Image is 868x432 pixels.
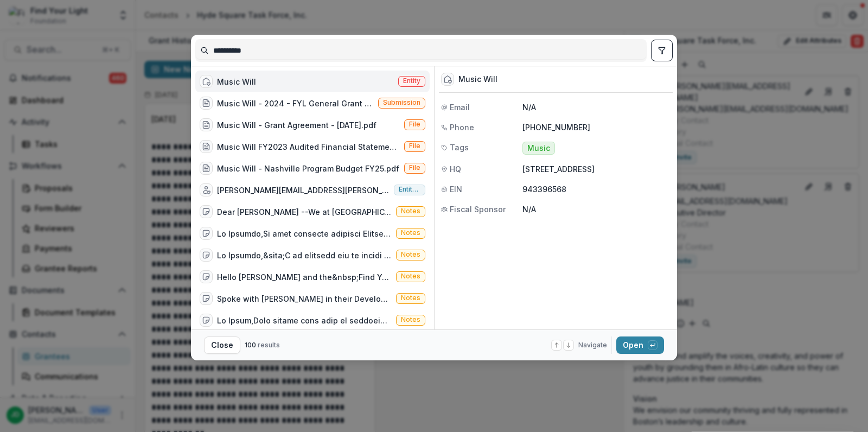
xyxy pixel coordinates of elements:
[245,341,256,349] span: 100
[217,76,256,87] div: Music Will
[217,185,390,196] div: [PERSON_NAME][EMAIL_ADDRESS][PERSON_NAME][DOMAIN_NAME]
[401,294,420,302] span: Notes
[522,122,671,133] p: [PHONE_NUMBER]
[258,341,280,349] span: results
[522,163,671,175] p: [STREET_ADDRESS]
[401,251,420,258] span: Notes
[450,142,469,153] span: Tags
[217,163,399,174] div: Music Will - Nashville Program Budget FY25.pdf
[578,340,607,350] span: Navigate
[458,75,497,84] div: Music Will
[399,186,420,193] span: Entity user
[403,77,420,85] span: Entity
[450,163,461,175] span: HQ
[401,316,420,323] span: Notes
[450,122,474,133] span: Phone
[522,183,671,195] p: 943396568
[217,206,392,218] div: Dear [PERSON_NAME] --We at [GEOGRAPHIC_DATA] (United Children's Music Project) are thrilled to he...
[217,141,400,153] div: Music Will FY2023 Audited Financial Statement (5).pdf
[450,204,506,215] span: Fiscal Sponsor
[204,336,240,354] button: Close
[409,164,420,171] span: File
[401,272,420,280] span: Notes
[401,229,420,237] span: Notes
[217,250,392,261] div: Lo Ipsumdo,&sita;C ad elitsedd eiu te incidi ut Labore Etdol-Magnaa, eni ad mi veniamquis nost ex...
[522,204,671,215] p: N/A
[409,120,420,128] span: File
[450,183,462,195] span: EIN
[651,40,673,61] button: toggle filters
[217,315,392,326] div: Lo Ipsum,Dolo sitame cons adip el seddoeiusm temporincid utl etdo magnaali! E'ad mini veni q nos ...
[522,101,671,113] p: N/A
[217,98,374,109] div: Music Will - 2024 - FYL General Grant Application
[383,99,420,106] span: Submission
[217,271,392,283] div: Hello [PERSON_NAME] and the&nbsp;Find Your Light Team,&nbsp;Thank you on behalf of Music Will! We...
[409,142,420,150] span: File
[217,293,392,304] div: Spoke with [PERSON_NAME] in their Development Office at her request.They were founded by Paramoun...
[616,336,664,354] button: Open
[217,119,376,131] div: Music Will - Grant Agreement - [DATE].pdf
[527,144,550,153] span: Music
[217,228,392,239] div: Lo Ipsumdo,Si amet consecte adipisci Elitsedd Eiusmod Tempor in utl Etdol Magnaa enimadmi venia q...
[450,101,470,113] span: Email
[401,207,420,215] span: Notes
